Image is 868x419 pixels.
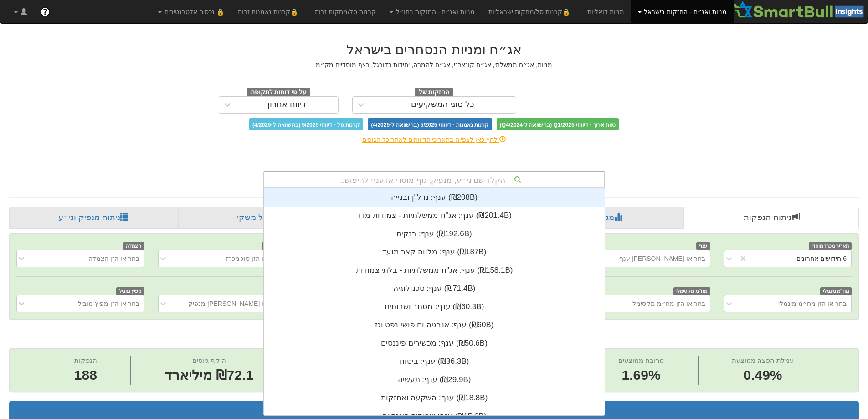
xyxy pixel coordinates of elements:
a: מניות ואג״ח - החזקות בחו״ל [383,0,482,23]
div: ענף: ‏אנרגיה וחיפושי נפט וגז ‎(₪60B)‎ [264,316,605,334]
font: 0.49% [743,367,782,383]
a: קרנות סל/מחקות זרות [308,0,383,23]
font: מניות ואג״ח - החזקות בישראל [644,8,726,16]
font: תאריך מכרז מוסדי [812,243,849,248]
div: ענף: ‏מסחר ושרותים ‎(₪60.3B)‎ [264,298,605,316]
font: בחר או הזן סוג מכרז [226,255,281,262]
a: 🔒קרנות נאמנות זרות [231,0,308,23]
font: טווח ארוך - דיווחי Q1/2025 (בהשוואה ל-Q4/2024) [500,121,616,128]
font: בחר או הזן מפיץ מוביל [78,300,139,307]
font: הקלד שם ני״ע, מנפיק, גוף מוסדי או ענף לחיפוש... [338,176,505,185]
font: מח"מ מינמלי [823,288,849,294]
div: ענף: ‏אג"ח ממשלתיות - בלתי צמודות ‎(₪158.1B)‎ [264,261,605,279]
div: ענף: ‏אג"ח ממשלתיות - צמודות מדד ‎(₪201.4B)‎ [264,207,605,225]
div: ענף: ‏השקעה ואחזקות ‎(₪18.8B)‎ [264,389,605,407]
div: ענף: ‏נדל"ן ובנייה ‎(₪208B)‎ [264,188,605,207]
font: כל סוגי המשקיעים [411,100,474,109]
font: בחר או הזן מח״מ מקסימלי [631,300,705,307]
div: ענף: ‏מכשירים פיננסים ‎(₪50.6B)‎ [264,334,605,352]
font: ניתוח מנפיק וני״ע [58,213,120,222]
font: 6 חידושים אחרונים [796,255,847,262]
font: קרנות נאמנות - דיווחי 5/2025 (בהשוואה ל-4/2025) [371,121,488,128]
font: מניות דואליות [587,8,624,16]
a: פרופיל משקי [178,207,349,229]
font: מח"מ מקסימלי [676,288,707,294]
font: לחץ כאן לצפייה בתאריכי הדיווחים לאחר כל הגופים [362,136,498,143]
font: 1.69% [622,367,661,383]
font: מפיץ מוביל [119,288,141,294]
font: קרנות סל/מחקות ישראליות [488,8,562,16]
div: ענף: ‏מלווה קצר מועד ‎(₪187B)‎ [264,243,605,261]
font: החזקות של [419,88,450,95]
a: ? [34,0,56,23]
font: מרובח ממוצעים [618,357,664,364]
a: ניתוח הנפקות [684,207,859,229]
a: 🔒קרנות סל/מחקות ישראליות [482,0,580,23]
font: על פי דוחות לתקופה [251,88,307,95]
a: 🔒 נכסים אלטרנטיבים [151,0,231,23]
font: קרנות סל/מחקות זרות [315,8,376,16]
font: בחר או [PERSON_NAME] ענף [619,255,705,262]
font: 🔒 [290,8,298,16]
font: היקף גיוסים [192,357,226,364]
div: ענף: ‏בנקים ‎(₪192.6B)‎ [264,225,605,243]
font: קרנות סל - דיווחי 5/2025 (בהשוואה ל-4/2025) [252,121,360,128]
font: עמלת הפצה ממוצעת [732,357,794,364]
font: 🔒 נכסים אלטרנטיבים [164,8,224,16]
font: דיווח אחרון [267,100,306,109]
font: ניתוח הנפקות [744,213,791,222]
font: הנפקות [74,357,97,364]
font: מניות, אג״ח ממשלתי, אג״ח קונצרני, אג״ח להמרה, יחידות כדורגל, רצף מוסדיים מק״מ [316,61,552,68]
font: 🔒 [562,8,570,16]
font: בחר או הזן מח״מ מינמלי [778,300,847,307]
font: ₪72.1 מיליארד [164,367,253,383]
font: קרנות נאמנות זרות [238,8,290,16]
font: ? [42,7,47,16]
a: ניתוח מנפיק וני״ע [9,207,178,229]
font: אג״ח ומניות הנסחרים בישראל [346,42,522,57]
div: ענף: ‏תעשיה ‎(₪29.9B)‎ [264,371,605,389]
font: הצמדה [126,243,141,248]
a: מניות דואליות [580,0,631,23]
font: מניות ואג״ח - החזקות בחו״ל [396,8,475,16]
font: 188 [74,367,97,383]
font: בחר או הזן הצמדה [88,255,139,262]
img: סמארטבול [734,0,868,19]
font: בחר או [PERSON_NAME] מנפיק [188,300,281,307]
div: ענף: ‏טכנולוגיה ‎(₪71.4B)‎ [264,279,605,298]
div: ענף: ‏ביטוח ‎(₪36.3B)‎ [264,352,605,371]
font: פרופיל משקי [237,213,282,222]
font: ענף [699,243,707,248]
a: מניות ואג״ח - החזקות בישראל [631,0,734,23]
